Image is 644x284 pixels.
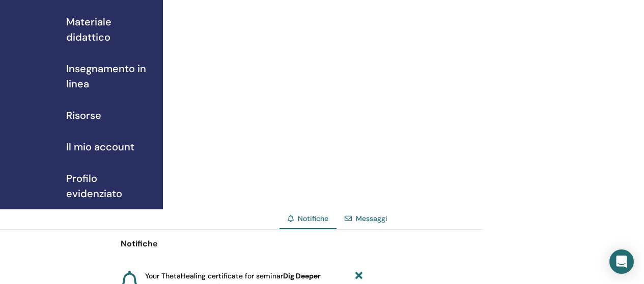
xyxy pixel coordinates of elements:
span: Insegnamento in linea [66,61,155,91]
div: Open Intercom Messenger [609,249,634,274]
span: Il mio account [66,139,134,154]
span: Risorse [66,108,101,123]
p: Notifiche [121,238,362,250]
span: Notifiche [298,214,328,223]
span: Materiale didattico [66,14,155,45]
a: Messaggi [356,214,387,223]
span: Profilo evidenziato [66,171,155,201]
